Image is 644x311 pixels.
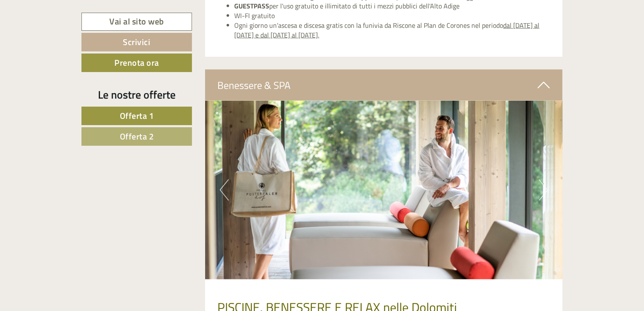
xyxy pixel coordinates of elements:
u: dal [DATE] al [DATE] e dal [DATE] al [DATE]. [235,20,540,40]
li: Ogni giorno un’ascesa e discesa gratis con la funivia da Riscone al Plan de Corones nel periodo [235,21,550,40]
a: Vai al sito web [81,13,192,31]
div: Le nostre offerte [81,87,192,102]
div: domenica [145,6,188,21]
span: Offerta 1 [120,109,154,122]
a: Scrivici [81,33,192,51]
div: Buon giorno, come possiamo aiutarla? [6,23,126,48]
button: Invia [288,218,333,237]
button: Previous [220,180,229,201]
li: per l'uso gratuito e illimitato di tutti i mezzi pubblici dell'Alto Adige [235,1,550,11]
a: Prenota ora [81,54,192,72]
strong: GUESTPASS [235,1,270,11]
div: Benessere & SPA [205,70,563,101]
span: Offerta 2 [120,130,154,143]
small: 10:48 [13,41,122,47]
button: Next [539,180,548,201]
li: WI-FI gratuito [235,11,550,21]
div: [GEOGRAPHIC_DATA] [13,24,122,31]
